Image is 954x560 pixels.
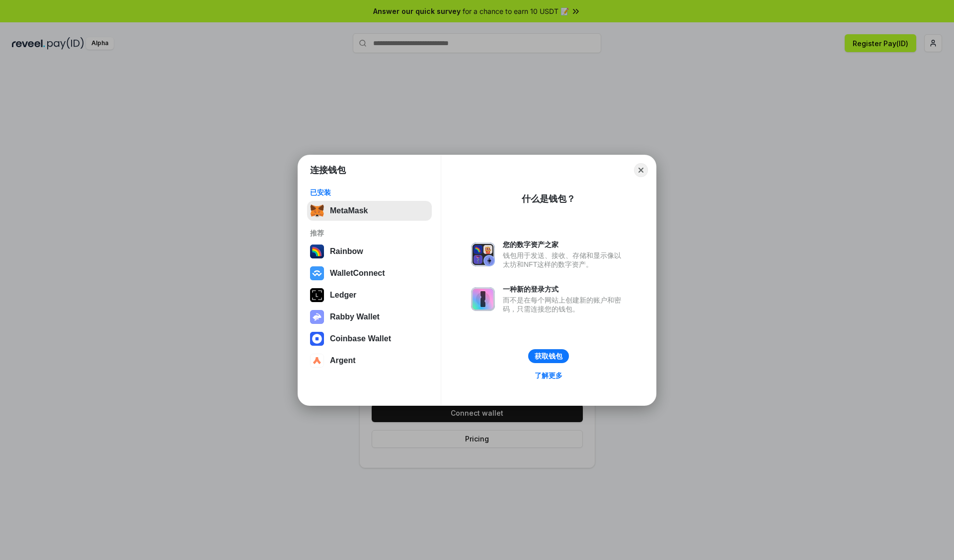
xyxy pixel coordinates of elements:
[310,288,324,302] img: svg+xml,%3Csvg%20xmlns%3D%22http%3A%2F%2Fwww.w3.org%2F2000%2Fsvg%22%20width%3D%2228%22%20height%3...
[330,356,356,365] div: Argent
[310,354,324,368] img: svg+xml,%3Csvg%20width%3D%2228%22%20height%3D%2228%22%20viewBox%3D%220%200%2028%2028%22%20fill%3D...
[330,206,368,215] div: MetaMask
[535,352,562,361] div: 获取钱包
[503,296,626,313] div: 而不是在每个网站上创建新的账户和密码，只需连接您的钱包。
[307,201,432,221] button: MetaMask
[330,269,385,278] div: WalletConnect
[310,188,429,197] div: 已安装
[307,307,432,327] button: Rabby Wallet
[503,251,626,269] div: 钱包用于发送、接收、存储和显示像以太坊和NFT这样的数字资产。
[307,242,432,261] button: Rainbow
[330,247,363,256] div: Rainbow
[529,369,568,382] a: 了解更多
[310,229,429,238] div: 推荐
[307,263,432,283] button: WalletConnect
[471,243,495,266] img: svg+xml,%3Csvg%20xmlns%3D%22http%3A%2F%2Fwww.w3.org%2F2000%2Fsvg%22%20fill%3D%22none%22%20viewBox...
[330,312,380,321] div: Rabby Wallet
[310,310,324,324] img: svg+xml,%3Csvg%20xmlns%3D%22http%3A%2F%2Fwww.w3.org%2F2000%2Fsvg%22%20fill%3D%22none%22%20viewBox...
[503,285,626,294] div: 一种新的登录方式
[310,164,346,176] h1: 连接钱包
[503,240,626,249] div: 您的数字资产之家
[310,245,324,258] img: svg+xml,%3Csvg%20width%3D%22120%22%20height%3D%22120%22%20viewBox%3D%220%200%20120%20120%22%20fil...
[535,371,562,380] div: 了解更多
[471,287,495,311] img: svg+xml,%3Csvg%20xmlns%3D%22http%3A%2F%2Fwww.w3.org%2F2000%2Fsvg%22%20fill%3D%22none%22%20viewBox...
[310,332,324,346] img: svg+xml,%3Csvg%20width%3D%2228%22%20height%3D%2228%22%20viewBox%3D%220%200%2028%2028%22%20fill%3D...
[522,193,575,205] div: 什么是钱包？
[307,329,432,349] button: Coinbase Wallet
[528,349,569,363] button: 获取钱包
[307,351,432,371] button: Argent
[330,291,356,300] div: Ledger
[307,285,432,305] button: Ledger
[310,266,324,280] img: svg+xml,%3Csvg%20width%3D%2228%22%20height%3D%2228%22%20viewBox%3D%220%200%2028%2028%22%20fill%3D...
[330,334,391,343] div: Coinbase Wallet
[634,163,648,177] button: Close
[310,204,324,218] img: svg+xml,%3Csvg%20fill%3D%22none%22%20height%3D%2233%22%20viewBox%3D%220%200%2035%2033%22%20width%...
